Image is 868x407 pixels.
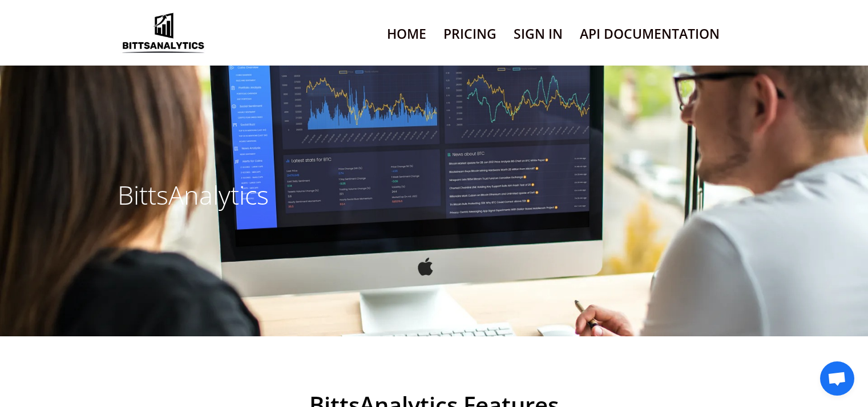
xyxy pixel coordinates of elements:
h3: BittsAnalytics [118,180,426,210]
a: API Documentation [580,19,720,48]
a: Sign In [514,19,563,48]
a: Home [387,19,426,48]
a: Open chat [820,361,854,396]
a: Pricing [443,19,496,48]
